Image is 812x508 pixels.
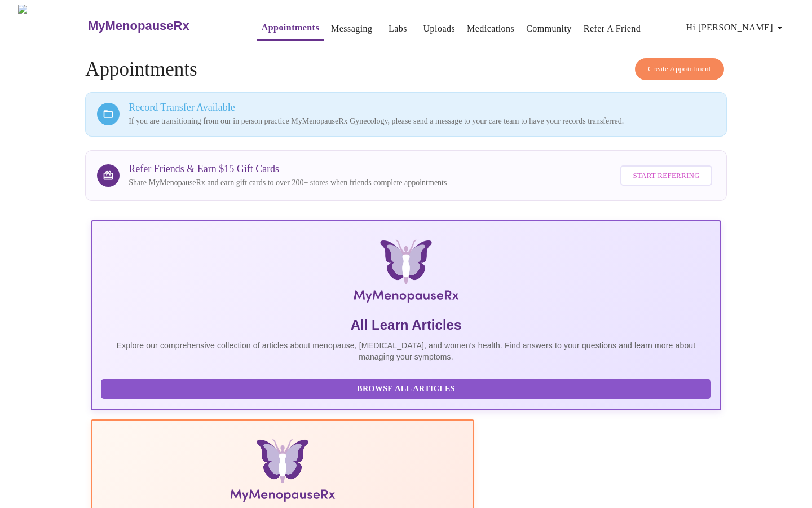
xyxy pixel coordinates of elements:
img: Menopause Manual [158,439,406,506]
img: MyMenopauseRx Logo [196,239,616,307]
span: Browse All Articles [112,382,700,396]
button: Create Appointment [635,58,724,80]
span: Create Appointment [648,63,711,76]
button: Refer a Friend [579,17,646,40]
p: Share MyMenopauseRx and earn gift cards to over 200+ stores when friends complete appointments [129,177,447,189]
img: MyMenopauseRx Logo [18,5,86,47]
a: Community [526,21,572,37]
button: Messaging [326,17,377,40]
span: Hi [PERSON_NAME] [686,20,787,36]
span: Start Referring [633,169,699,182]
a: Messaging [331,21,372,37]
button: Uploads [419,17,460,40]
button: Hi [PERSON_NAME] [682,16,791,39]
a: Start Referring [617,160,714,192]
a: Appointments [262,20,319,36]
h3: Refer Friends & Earn $15 Gift Cards [129,163,447,175]
button: Labs [380,17,416,40]
button: Start Referring [620,165,712,186]
a: Browse All Articles [101,383,714,393]
a: Medications [467,21,514,37]
h4: Appointments [85,58,727,81]
h5: All Learn Articles [101,316,711,334]
h3: MyMenopauseRx [88,19,189,33]
button: Medications [462,17,519,40]
button: Browse All Articles [101,379,711,399]
button: Appointments [257,16,324,41]
a: Uploads [423,21,456,37]
p: Explore our comprehensive collection of articles about menopause, [MEDICAL_DATA], and women's hea... [101,340,711,362]
a: MyMenopauseRx [86,6,234,46]
button: Community [522,17,576,40]
p: If you are transitioning from our in person practice MyMenopauseRx Gynecology, please send a mess... [129,116,715,127]
h3: Record Transfer Available [129,102,715,113]
a: Labs [389,21,407,37]
a: Refer a Friend [584,21,641,37]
